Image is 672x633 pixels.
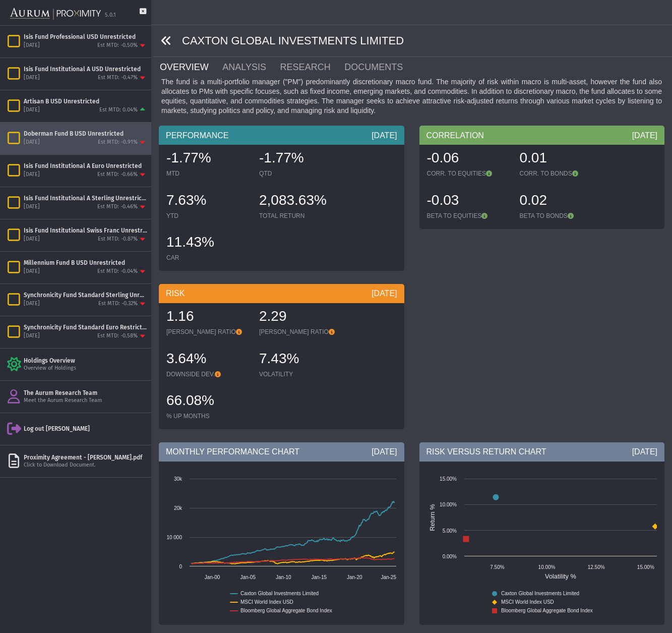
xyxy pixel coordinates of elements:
div: % UP MONTHS [166,412,249,420]
a: ANALYSIS [221,57,279,77]
div: Meet the Aurum Research Team [24,397,147,405]
text: 20k [174,505,182,511]
div: Overview of Holdings [24,365,147,372]
text: 15.00% [637,564,654,570]
div: TOTAL RETURN [259,212,342,220]
div: Isis Fund Institutional A Sterling Unrestricted [24,194,147,202]
div: Est MTD: -0.58% [97,332,138,340]
text: Jan-15 [311,574,327,580]
div: [DATE] [372,130,397,141]
span: -1.77% [259,150,304,165]
div: [PERSON_NAME] RATIO [259,328,342,336]
div: Synchronicity Fund Standard Euro Restricted [24,323,147,331]
div: [DATE] [24,203,40,211]
div: 66.08% [166,391,249,412]
div: YTD [166,212,249,220]
div: [DATE] [632,130,657,141]
text: Jan-20 [347,574,362,580]
div: CAXTON GLOBAL INVESTMENTS LIMITED [153,25,672,57]
div: [DATE] [24,42,40,49]
div: Est MTD: -0.87% [98,236,138,243]
div: Est MTD: -0.47% [98,74,138,82]
text: Jan-05 [240,574,256,580]
text: Jan-00 [205,574,220,580]
div: [DATE] [24,139,40,146]
div: [DATE] [24,171,40,179]
div: Synchronicity Fund Standard Sterling Unrestricted [24,291,147,299]
text: 10.00% [440,502,457,507]
div: QTD [259,169,342,178]
div: Click to Download Document. [24,462,147,469]
div: CORR. TO BONDS [520,169,602,178]
text: MSCI World Index USD [501,599,554,605]
text: Jan-25 [381,574,396,580]
div: BETA TO EQUITIES [427,212,510,220]
div: Est MTD: -0.46% [97,203,138,211]
div: 3.64% [166,349,249,370]
div: [DATE] [24,74,40,82]
text: 12.50% [587,564,604,570]
a: DOCUMENTS [343,57,416,77]
div: MTD [166,169,249,178]
div: DOWNSIDE DEV. [166,370,249,378]
div: Proximity Agreement - [PERSON_NAME].pdf [24,453,147,462]
div: Est MTD: -0.32% [98,300,138,308]
div: 5.0.1 [105,12,116,19]
div: Isis Fund Professional USD Unrestricted [24,33,147,41]
div: 0.01 [520,148,602,169]
div: Holdings Overview [24,357,147,365]
div: Millennium Fund B USD Unrestricted [24,259,147,267]
div: 2.29 [259,307,342,328]
text: 0.00% [442,554,456,559]
text: MSCI World Index USD [240,599,293,605]
div: PERFORMANCE [159,126,404,145]
div: [DATE] [632,446,657,457]
div: Log out [PERSON_NAME] [24,425,147,433]
div: Est MTD: -0.04% [97,268,138,275]
text: Bloomberg Global Aggregate Bond Index [501,608,593,613]
div: BETA TO BONDS [520,212,602,220]
div: 7.63% [166,191,249,212]
div: RISK VERSUS RETURN CHART [419,442,665,462]
div: Doberman Fund B USD Unrestricted [24,130,147,138]
text: Bloomberg Global Aggregate Bond Index [240,608,332,613]
span: -0.06 [427,150,459,165]
div: Est MTD: -0.50% [97,42,138,49]
div: VOLATILITY [259,370,342,378]
div: 11.43% [166,233,249,254]
div: [DATE] [372,446,397,457]
text: 30k [174,476,182,482]
div: [DATE] [24,106,40,114]
text: 10.00% [538,564,555,570]
div: 2,083.63% [259,191,342,212]
div: Est MTD: -0.66% [97,171,138,179]
text: Caxton Global Investments Limited [501,591,579,596]
div: [DATE] [24,236,40,243]
text: Return % [429,504,436,531]
div: 0.02 [520,191,602,212]
div: Est MTD: 0.04% [99,106,138,114]
text: 0 [179,564,182,569]
div: The fund is a multi-portfolio manager ("PM") predominantly discretionary macro fund. The majority... [159,77,664,116]
div: [DATE] [372,288,397,299]
text: Caxton Global Investments Limited [240,591,319,596]
div: CORR. TO EQUITIES [427,169,510,178]
text: 7.50% [490,564,504,570]
div: 7.43% [259,349,342,370]
div: CORRELATION [419,126,665,145]
div: 1.16 [166,307,249,328]
text: Jan-10 [276,574,291,580]
img: Aurum-Proximity%20white.svg [10,3,101,25]
text: 10 000 [166,535,182,540]
div: CAR [166,254,249,262]
text: Volatility % [545,572,576,580]
div: Est MTD: -0.91% [98,139,138,146]
a: RESEARCH [279,57,344,77]
text: 15.00% [440,476,457,482]
div: MONTHLY PERFORMANCE CHART [159,442,404,462]
div: Isis Fund Institutional A Euro Unrestricted [24,162,147,170]
div: [DATE] [24,300,40,308]
div: The Aurum Research Team [24,389,147,397]
div: [PERSON_NAME] RATIO [166,328,249,336]
div: -0.03 [427,191,510,212]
